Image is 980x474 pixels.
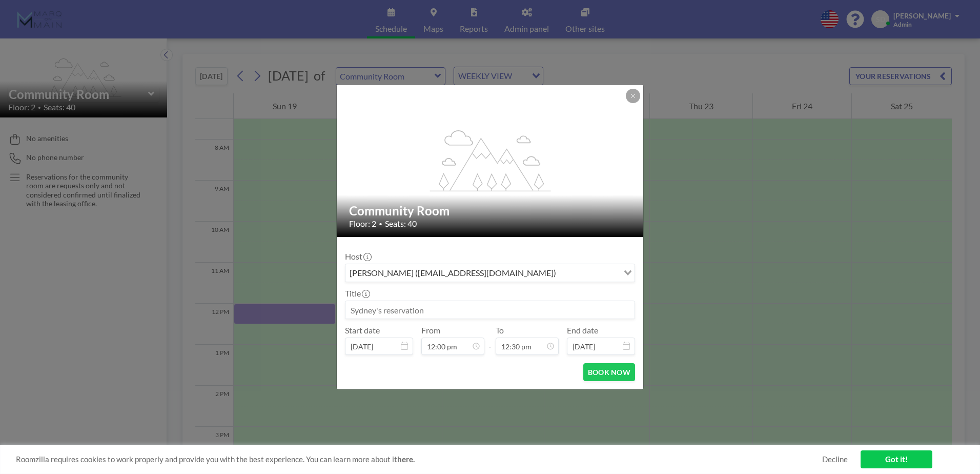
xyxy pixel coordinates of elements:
label: End date [567,325,598,335]
div: Search for option [345,264,635,282]
span: Floor: 2 [349,219,376,229]
g: flex-grow: 1.2; [430,129,551,191]
h2: Community Room [349,203,632,219]
span: [PERSON_NAME] ([EMAIL_ADDRESS][DOMAIN_NAME]) [348,266,558,280]
label: Host [345,251,371,262]
label: Start date [345,325,380,335]
span: - [488,329,492,351]
span: Roomzilla requires cookies to work properly and provide you with the best experience. You can lea... [16,455,822,464]
label: Title [345,288,369,299]
a: Got it! [861,450,932,468]
button: BOOK NOW [583,363,635,381]
label: From [421,325,440,335]
input: Search for option [559,266,618,280]
a: here. [397,455,415,464]
a: Decline [822,455,848,464]
label: To [496,325,504,335]
span: Seats: 40 [385,219,417,229]
input: Sydney's reservation [345,301,635,319]
span: • [379,220,382,228]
